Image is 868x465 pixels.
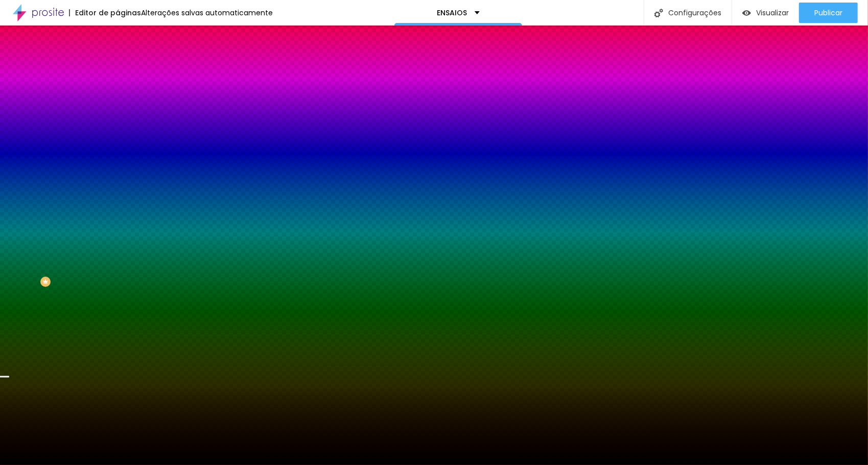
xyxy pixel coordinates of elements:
div: Editor de páginas [69,9,141,16]
div: Alterações salvas automaticamente [141,9,273,16]
p: ENSAIOS [437,9,467,16]
span: Visualizar [756,9,789,17]
img: view-1.svg [742,9,751,17]
img: Icone [654,9,663,17]
button: Publicar [799,3,858,23]
span: Publicar [814,9,842,17]
button: Visualizar [732,3,799,23]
